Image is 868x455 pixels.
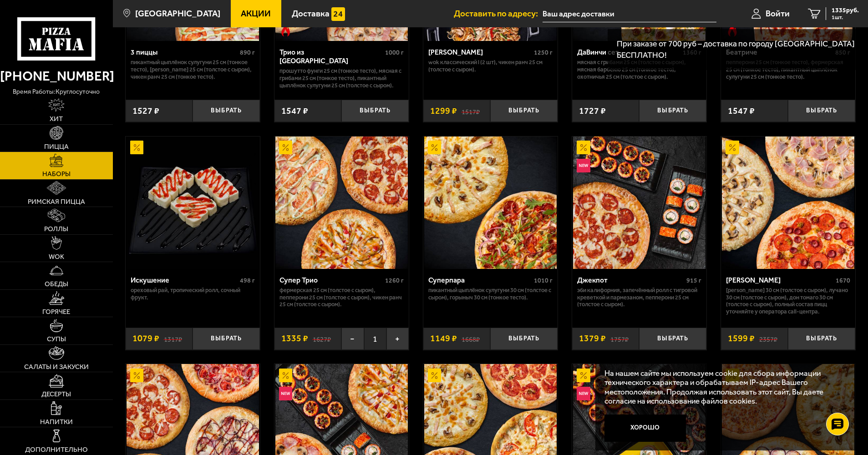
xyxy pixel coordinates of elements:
span: Войти [766,9,790,18]
button: Выбрать [193,100,260,122]
button: Выбрать [788,100,855,122]
span: WOK [49,253,64,260]
img: Супер Трио [275,136,408,269]
a: АкционныйСупер Трио [274,136,409,269]
s: 1668 ₽ [462,334,480,343]
img: Суперпара [424,136,557,269]
img: Новинка [577,159,590,172]
span: 1299 ₽ [430,106,457,116]
button: Выбрать [490,100,558,122]
button: Выбрать [341,100,409,122]
span: 1000 г [385,49,404,56]
a: АкционныйХет Трик [721,136,855,269]
span: Акции [241,9,271,18]
span: 1 шт. [832,15,859,20]
span: 890 г [240,49,255,56]
s: 1627 ₽ [313,334,331,343]
span: Роллы [44,226,68,233]
button: Выбрать [639,100,706,122]
span: 1547 ₽ [728,106,755,116]
span: 1010 г [534,277,553,284]
img: Хет Трик [722,136,854,269]
span: Доставка [292,9,330,18]
span: 1335 ₽ [281,334,308,343]
div: ДаВинчи сет [577,48,680,56]
div: Супер Трио [279,276,383,284]
img: Акционный [279,369,293,382]
img: Акционный [130,141,144,154]
span: 1079 ₽ [132,334,159,343]
a: АкционныйНовинкаДжекпот [572,136,706,269]
img: Акционный [130,369,144,382]
img: Акционный [726,141,739,154]
img: Новинка [577,387,590,400]
button: Выбрать [788,328,855,350]
span: Хит [50,116,63,122]
span: 1260 г [385,277,404,284]
span: [GEOGRAPHIC_DATA] [135,9,220,18]
p: Мясная с грибами 25 см (толстое с сыром), Мясная Барбекю 25 см (тонкое тесто), Охотничья 25 см (т... [577,59,701,81]
p: На нашем сайте мы используем cookie для сбора информации технического характера и обрабатываем IP... [604,369,841,406]
span: 1547 ₽ [281,106,308,116]
button: − [341,328,364,350]
div: Искушение [131,276,238,284]
s: 1317 ₽ [164,334,182,343]
span: 498 г [240,277,255,284]
img: Акционный [577,369,590,382]
img: Искушение [127,136,259,269]
span: 1670 [836,277,850,284]
p: Фермерская 25 см (толстое с сыром), Пепперони 25 см (толстое с сыром), Чикен Ранч 25 см (толстое ... [279,287,404,308]
p: Ореховый рай, Тропический ролл, Сочный фрукт. [131,287,255,301]
p: Эби Калифорния, Запечённый ролл с тигровой креветкой и пармезаном, Пепперони 25 см (толстое с сыр... [577,287,701,308]
button: Выбрать [193,328,260,350]
div: [PERSON_NAME] [726,276,833,284]
div: [PERSON_NAME] [428,48,532,56]
img: Острое блюдо [279,23,293,36]
span: 1379 ₽ [579,334,606,343]
div: Трио из [GEOGRAPHIC_DATA] [279,48,383,65]
span: 1599 ₽ [728,334,755,343]
span: Супы [47,336,66,343]
p: [PERSON_NAME] 30 см (толстое с сыром), Лучано 30 см (толстое с сыром), Дон Томаго 30 см (толстое ... [726,287,850,316]
img: Новинка [279,387,293,400]
span: Пицца [44,143,69,150]
p: Пикантный цыплёнок сулугуни 30 см (толстое с сыром), Горыныч 30 см (тонкое тесто). [428,287,553,301]
button: Выбрать [490,328,558,350]
span: Обеды [45,281,68,288]
span: Дополнительно [25,446,88,453]
input: Ваш адрес доставки [543,5,716,22]
span: Доставить по адресу: [454,9,543,18]
img: Акционный [279,141,293,154]
button: Выбрать [639,328,706,350]
a: АкционныйИскушение [126,136,260,269]
p: Wok классический L (2 шт), Чикен Ранч 25 см (толстое с сыром). [428,59,553,73]
div: 3 пиццы [131,48,238,56]
span: Наборы [42,171,71,177]
s: 1757 ₽ [610,334,629,343]
img: 15daf4d41897b9f0e9f617042186c801.svg [331,7,345,21]
span: 1527 ₽ [132,106,159,116]
img: Джекпот [573,136,706,269]
a: АкционныйСуперпара [423,136,558,269]
img: Акционный [428,141,442,154]
div: Джекпот [577,276,684,284]
span: 915 г [686,277,701,284]
div: Суперпара [428,276,532,284]
s: 2357 ₽ [759,334,777,343]
img: Акционный [577,141,590,154]
span: Горячее [42,308,70,315]
button: Хорошо [604,415,686,442]
span: Римская пицца [28,198,85,205]
p: Прошутто Фунги 25 см (тонкое тесто), Мясная с грибами 25 см (тонкое тесто), Пикантный цыплёнок су... [279,67,404,89]
span: Десерты [41,391,71,398]
p: При заказе от 700 руб – доставка по городу [GEOGRAPHIC_DATA] БЕСПЛАТНО! [617,38,859,61]
span: 1149 ₽ [430,334,457,343]
span: 1727 ₽ [579,106,606,116]
span: Напитки [40,419,73,425]
span: 1 [364,328,386,350]
s: 1517 ₽ [462,106,480,116]
img: Акционный [428,369,442,382]
span: 1335 руб. [832,7,859,14]
p: Пикантный цыплёнок сулугуни 25 см (тонкое тесто), [PERSON_NAME] 25 см (толстое с сыром), Чикен Ра... [131,59,255,81]
button: + [386,328,409,350]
